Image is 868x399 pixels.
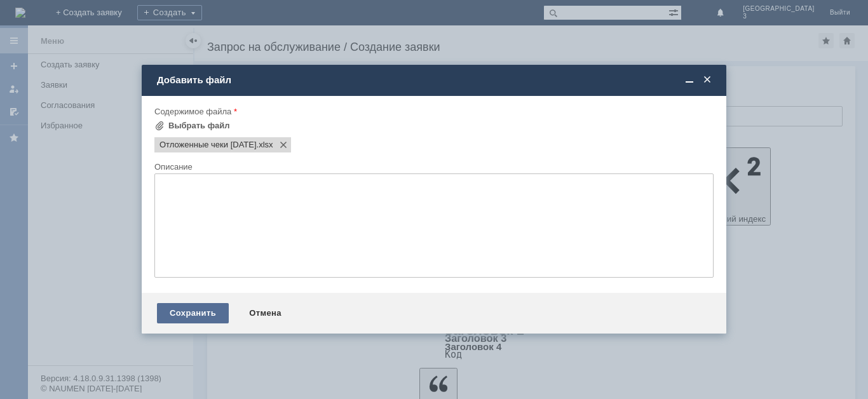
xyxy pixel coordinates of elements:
[168,121,230,131] div: Выбрать файл
[154,163,711,171] div: Описание
[701,74,714,86] span: Закрыть
[157,74,714,86] div: Добавить файл
[159,140,257,150] span: Отложенные чеки 06.10.2025.xlsx
[154,107,711,116] div: Содержимое файла
[683,74,696,86] span: Свернуть (Ctrl + M)
[257,140,273,150] span: Отложенные чеки 06.10.2025.xlsx
[5,5,186,25] div: [PERSON_NAME]/ [PERSON_NAME] удалить отложенные чеки.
